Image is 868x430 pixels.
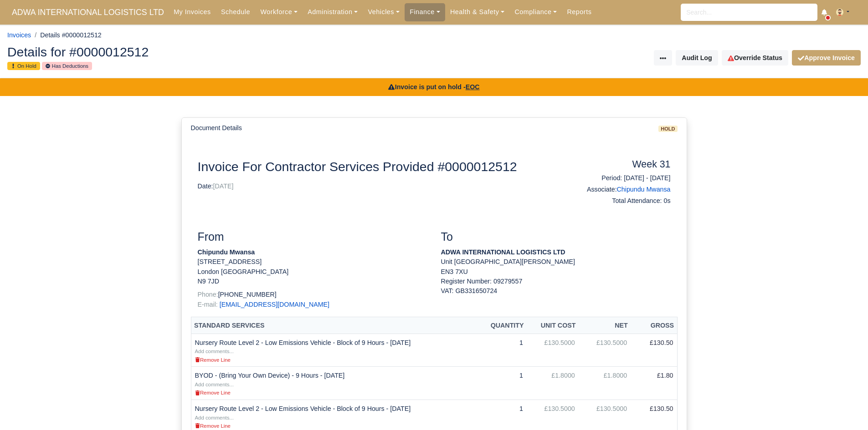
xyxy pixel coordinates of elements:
[579,367,631,400] td: £1.8000
[195,415,234,420] small: Add comments...
[7,3,169,21] span: ADWA INTERNATIONAL LOGISTICS LTD
[198,277,427,286] p: N9 7JD
[195,357,231,363] small: Remove Line
[195,380,234,388] a: Add comments...
[220,301,329,308] a: [EMAIL_ADDRESS][DOMAIN_NAME]
[563,174,671,182] h6: Period: [DATE] - [DATE]
[303,3,363,21] a: Administration
[7,46,427,58] h2: Details for #0000012512
[198,257,427,267] p: [STREET_ADDRESS]
[195,347,234,354] a: Add comments...
[198,182,549,191] p: Date:
[195,414,234,421] a: Add comments...
[363,3,405,21] a: Vehicles
[527,334,579,367] td: £130.5000
[216,3,255,21] a: Schedule
[477,317,527,334] th: Quantity
[169,3,216,21] a: My Invoices
[445,3,510,21] a: Health & Safety
[562,3,596,21] a: Reports
[563,159,671,171] h4: Week 31
[255,3,303,21] a: Workforce
[441,230,671,244] h3: To
[31,30,102,40] li: Details #0000012512
[681,4,817,21] input: Search...
[466,83,480,91] u: EOC
[191,367,477,400] td: BYOD - (Bring Your Own Device) - 9 Hours - [DATE]
[195,356,231,363] a: Remove Line
[213,182,234,190] span: [DATE]
[441,257,671,267] p: Unit [GEOGRAPHIC_DATA][PERSON_NAME]
[722,50,788,66] a: Override Status
[191,334,477,367] td: Nursery Route Level 2 - Low Emissions Vehicle - Block of 9 Hours - [DATE]
[7,4,169,21] a: ADWA INTERNATIONAL LOGISTICS LTD
[195,423,231,429] small: Remove Line
[441,286,671,296] div: VAT: GB331650724
[527,317,579,334] th: Unit Cost
[198,301,218,308] span: E-mail:
[191,124,242,132] h6: Document Details
[563,186,671,193] h6: Associate:
[195,422,231,429] a: Remove Line
[42,62,92,70] small: Has Deductions
[617,186,671,193] a: Chipundu Mwansa
[579,334,631,367] td: £130.5000
[195,349,234,354] small: Add comments...
[7,62,40,70] small: On Hold
[195,389,231,396] a: Remove Line
[195,382,234,387] small: Add comments...
[7,31,31,39] a: Invoices
[191,317,477,334] th: Standard Services
[405,3,445,21] a: Finance
[198,291,218,298] span: Phone:
[477,367,527,400] td: 1
[631,367,677,400] td: £1.80
[195,390,231,395] small: Remove Line
[198,159,549,174] h2: Invoice For Contractor Services Provided #0000012512
[198,267,427,277] p: London [GEOGRAPHIC_DATA]
[579,317,631,334] th: Net
[477,334,527,367] td: 1
[792,50,861,66] button: Approve Invoice
[631,334,677,367] td: £130.50
[563,197,671,205] h6: Total Attendance: 0s
[198,248,255,256] strong: Chipundu Mwansa
[441,267,671,277] p: EN3 7XU
[527,367,579,400] td: £1.8000
[631,317,677,334] th: Gross
[198,230,427,244] h3: From
[676,50,718,66] button: Audit Log
[441,248,565,256] strong: ADWA INTERNATIONAL LOGISTICS LTD
[658,126,677,132] span: hold
[198,290,427,299] p: [PHONE_NUMBER]
[509,3,562,21] a: Compliance
[434,277,678,296] div: Register Number: 09279557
